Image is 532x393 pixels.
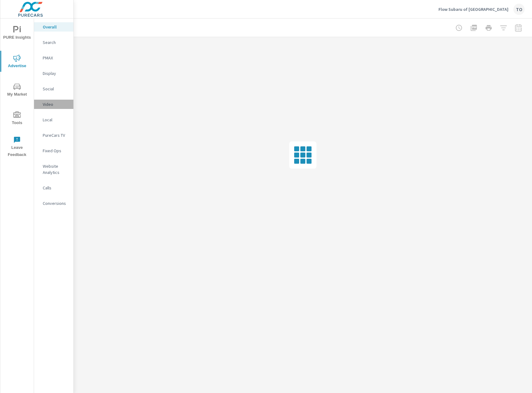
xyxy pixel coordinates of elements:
div: Overall [34,22,73,32]
p: Conversions [43,200,68,206]
div: Search [34,38,73,47]
p: Fixed Ops [43,148,68,154]
div: Display [34,69,73,78]
div: PureCars TV [34,131,73,140]
span: Leave Feedback [2,136,32,158]
div: nav menu [0,19,34,161]
div: Video [34,100,73,109]
span: My Market [2,83,32,98]
span: Tools [2,111,32,127]
div: Local [34,115,73,124]
div: PMAX [34,53,73,63]
span: PURE Insights [2,26,32,41]
span: Advertise [2,54,32,70]
div: Social [34,84,73,93]
div: Conversions [34,199,73,208]
p: Overall [43,24,68,30]
p: Social [43,86,68,92]
p: Local [43,117,68,123]
p: Website Analytics [43,163,68,175]
p: Search [43,39,68,45]
p: Display [43,70,68,76]
div: TO [513,4,525,15]
div: Website Analytics [34,162,73,177]
p: PMAX [43,55,68,61]
p: Flow Subaru of [GEOGRAPHIC_DATA] [438,6,508,12]
div: Calls [34,183,73,192]
p: Video [43,101,68,107]
p: Calls [43,185,68,191]
div: Fixed Ops [34,146,73,155]
p: PureCars TV [43,132,68,138]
